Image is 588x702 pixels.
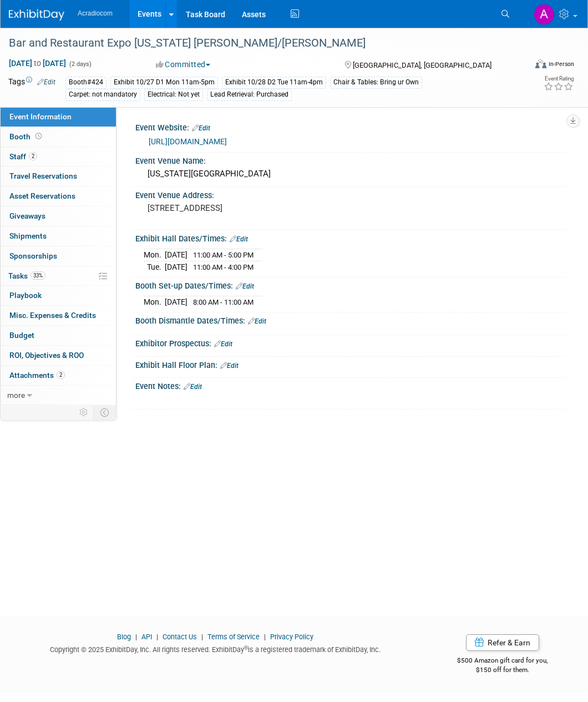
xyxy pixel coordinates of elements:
[353,61,491,69] span: [GEOGRAPHIC_DATA], [GEOGRAPHIC_DATA]
[165,296,187,308] td: [DATE]
[135,312,566,327] div: Booth Dismantle Dates/Times:
[148,203,302,213] pre: [STREET_ADDRESS]
[439,649,566,674] div: $500 Amazon gift card for you,
[141,633,152,641] a: API
[144,249,165,261] td: Mon.
[184,383,202,391] a: Edit
[487,58,575,74] div: Event Format
[1,306,116,325] a: Misc. Expenses & Credits
[5,33,518,53] div: Bar and Restaurant Expo [US_STATE] [PERSON_NAME]/[PERSON_NAME]
[236,282,254,290] a: Edit
[1,226,116,246] a: Shipments
[144,165,557,183] div: [US_STATE][GEOGRAPHIC_DATA]
[9,331,34,340] span: Budget
[1,246,116,266] a: Sponsorships
[544,76,574,82] div: Event Rating
[193,298,254,306] span: 8:00 AM - 11:00 AM
[193,251,254,259] span: 11:00 AM - 5:00 PM
[8,271,45,280] span: Tasks
[1,326,116,345] a: Budget
[135,187,566,201] div: Event Venue Address:
[1,286,116,305] a: Playbook
[29,152,37,160] span: 2
[535,59,546,68] img: Format-Inperson.png
[135,119,566,134] div: Event Website:
[110,77,218,88] div: Exhibit 10/27 D1 Mon 11am-5pm
[9,291,42,300] span: Playbook
[7,391,25,400] span: more
[548,60,574,68] div: In-Person
[144,89,203,100] div: Electrical: Not yet
[199,633,206,641] span: |
[439,665,566,675] div: $150 off for them.
[261,633,268,641] span: |
[68,60,92,68] span: (2 days)
[8,58,67,68] span: [DATE] [DATE]
[165,261,187,273] td: [DATE]
[9,152,37,161] span: Staff
[135,277,566,292] div: Booth Set-up Dates/Times:
[74,405,94,420] td: Personalize Event Tab Strip
[8,642,422,655] div: Copyright © 2025 ExhibitDay, Inc. All rights reserved. ExhibitDay is a registered trademark of Ex...
[65,89,140,100] div: Carpet: not mandatory
[135,335,566,350] div: Exhibitor Prospectus:
[1,346,116,365] a: ROI, Objectives & ROO
[33,132,44,140] span: Booth not reserved yet
[8,76,55,101] td: Tags
[133,633,140,641] span: |
[9,231,47,240] span: Shipments
[207,633,260,641] a: Terms of Service
[248,317,266,325] a: Edit
[220,362,239,370] a: Edit
[9,211,45,220] span: Giveaways
[330,77,422,88] div: Chair & Tables: Bring ur Own
[244,645,248,651] sup: ®
[1,386,116,405] a: more
[32,59,43,68] span: to
[534,4,555,25] img: Amanda Nazarko
[9,371,65,380] span: Attachments
[152,59,215,70] button: Committed
[117,633,131,641] a: Blog
[193,263,254,271] span: 11:00 AM - 4:00 PM
[31,271,45,280] span: 33%
[1,366,116,385] a: Attachments2
[65,77,107,88] div: Booth#424
[135,230,566,245] div: Exhibit Hall Dates/Times:
[1,107,116,127] a: Event Information
[165,249,187,261] td: [DATE]
[57,371,65,379] span: 2
[222,77,326,88] div: Exhibit 10/28 D2 Tue 11am-4pm
[135,378,566,392] div: Event Notes:
[207,89,292,100] div: Lead Retrieval: Purchased
[94,405,116,420] td: Toggle Event Tabs
[144,261,165,273] td: Tue.
[9,112,72,121] span: Event Information
[135,357,566,371] div: Exhibit Hall Floor Plan:
[9,251,57,260] span: Sponsorships
[270,633,313,641] a: Privacy Policy
[149,137,227,146] a: [URL][DOMAIN_NAME]
[144,296,165,308] td: Mon.
[9,191,75,200] span: Asset Reservations
[78,9,113,17] span: Acradiocom
[214,340,232,348] a: Edit
[9,311,96,320] span: Misc. Expenses & Credits
[37,78,55,86] a: Edit
[1,186,116,206] a: Asset Reservations
[1,206,116,226] a: Giveaways
[1,127,116,147] a: Booth
[163,633,197,641] a: Contact Us
[230,235,248,243] a: Edit
[135,153,566,166] div: Event Venue Name:
[1,266,116,286] a: Tasks33%
[1,147,116,166] a: Staff2
[9,351,84,360] span: ROI, Objectives & ROO
[9,171,77,180] span: Travel Reservations
[1,166,116,186] a: Travel Reservations
[154,633,161,641] span: |
[9,132,44,141] span: Booth
[466,634,539,651] a: Refer & Earn
[192,124,210,132] a: Edit
[9,9,64,21] img: ExhibitDay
